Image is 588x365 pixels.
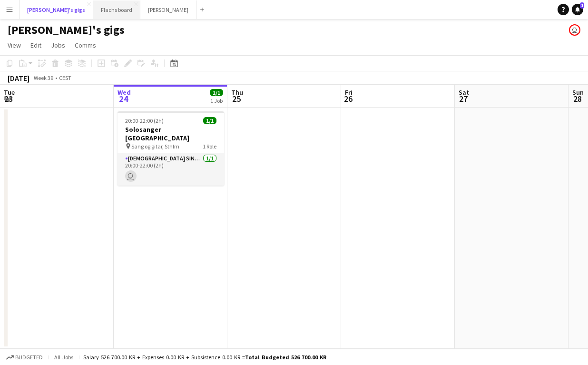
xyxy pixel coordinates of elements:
span: Week 39 [31,74,55,81]
div: CEST [59,74,71,81]
a: View [4,39,25,51]
span: Jobs [51,41,65,49]
div: Salary 526 700.00 KR + Expenses 0.00 KR + Subsistence 0.00 KR = [83,354,326,361]
span: 26 [343,93,353,104]
span: View [8,41,21,49]
app-card-role: [DEMOGRAPHIC_DATA] Singer1/120:00-22:00 (2h) [118,153,224,186]
span: Wed [118,88,131,97]
span: Comms [75,41,96,49]
span: Sat [459,88,469,97]
span: Thu [231,88,243,97]
span: 1/1 [203,117,216,124]
a: Edit [27,39,45,51]
span: Budgeted [15,354,43,361]
button: Budgeted [5,352,44,363]
app-job-card: 20:00-22:00 (2h)1/1Solosanger [GEOGRAPHIC_DATA] Sang og gitar, Sthlm1 Role[DEMOGRAPHIC_DATA] Sing... [118,111,224,186]
button: [PERSON_NAME]'s gigs [20,0,93,19]
span: 1 Role [203,143,216,150]
div: 1 Job [210,97,223,104]
span: All jobs [52,354,75,361]
span: Total Budgeted 526 700.00 KR [245,354,326,361]
span: 27 [457,93,469,104]
span: 25 [230,93,243,104]
app-user-avatar: Asger Søgaard Hajslund [569,24,580,36]
span: 24 [116,93,131,104]
div: [DATE] [8,73,29,83]
span: Edit [30,41,41,49]
span: 23 [2,93,15,104]
span: 1 [580,2,584,9]
span: Tue [4,88,15,97]
h3: Solosanger [GEOGRAPHIC_DATA] [118,125,224,142]
a: Jobs [47,39,69,51]
span: 20:00-22:00 (2h) [125,117,164,124]
h1: [PERSON_NAME]'s gigs [8,23,125,37]
span: 28 [571,93,584,104]
a: Comms [71,39,100,51]
a: 1 [572,4,583,15]
span: Sun [572,88,584,97]
span: Sang og gitar, Sthlm [131,143,179,150]
button: [PERSON_NAME] [140,0,196,19]
button: Flachs board [93,0,140,19]
span: 1/1 [210,89,223,96]
span: Fri [345,88,353,97]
